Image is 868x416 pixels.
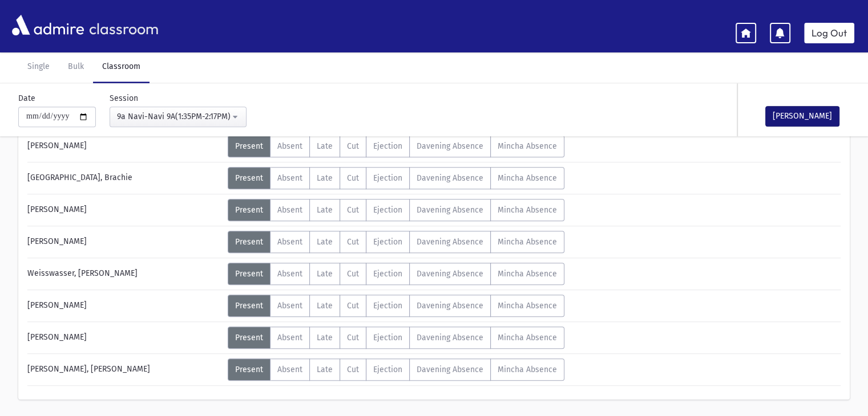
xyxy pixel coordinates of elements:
span: Late [317,269,333,279]
div: [GEOGRAPHIC_DATA], Brachie [22,167,228,189]
span: Ejection [373,205,402,215]
span: Present [235,237,263,247]
span: Present [235,205,263,215]
div: AttTypes [228,358,564,381]
div: [PERSON_NAME] [22,199,228,221]
img: AdmirePro [9,12,87,38]
div: AttTypes [228,135,564,157]
a: Log Out [804,23,854,43]
a: Bulk [59,51,93,83]
div: AttTypes [228,295,564,317]
span: Late [317,205,333,215]
span: Davening Absence [417,205,483,215]
span: Mincha Absence [498,269,557,279]
span: Absent [277,173,302,183]
span: Absent [277,365,302,374]
span: Ejection [373,173,402,183]
label: Session [110,92,138,104]
span: Ejection [373,141,402,151]
span: Absent [277,237,302,247]
div: AttTypes [228,167,564,189]
span: Mincha Absence [498,333,557,342]
span: Ejection [373,301,402,311]
label: Date [18,92,35,104]
div: AttTypes [228,231,564,253]
div: AttTypes [228,327,564,349]
span: Present [235,301,263,311]
span: Ejection [373,237,402,247]
span: Cut [347,365,359,374]
span: Present [235,365,263,374]
div: AttTypes [228,199,564,221]
span: Davening Absence [417,333,483,342]
div: [PERSON_NAME] [22,327,228,349]
span: Late [317,173,333,183]
span: Cut [347,173,359,183]
span: Late [317,365,333,374]
span: Cut [347,333,359,342]
span: Ejection [373,269,402,279]
span: Late [317,333,333,342]
a: Classroom [93,51,150,83]
div: Weisswasser, [PERSON_NAME] [22,263,228,285]
span: Present [235,333,263,342]
span: Ejection [373,365,402,374]
span: Ejection [373,333,402,342]
a: Single [18,51,59,83]
button: [PERSON_NAME] [765,106,839,127]
span: Present [235,173,263,183]
span: Late [317,141,333,151]
span: Absent [277,301,302,311]
div: [PERSON_NAME] [22,231,228,253]
div: 9a Navi-Navi 9A(1:35PM-2:17PM) [117,111,230,123]
span: Davening Absence [417,173,483,183]
span: classroom [87,10,159,40]
span: Absent [277,205,302,215]
span: Mincha Absence [498,365,557,374]
span: Mincha Absence [498,141,557,151]
div: [PERSON_NAME] [22,295,228,317]
div: [PERSON_NAME] [22,135,228,157]
span: Present [235,269,263,279]
span: Absent [277,141,302,151]
span: Davening Absence [417,269,483,279]
div: [PERSON_NAME], [PERSON_NAME] [22,358,228,381]
span: Cut [347,237,359,247]
span: Mincha Absence [498,205,557,215]
span: Absent [277,269,302,279]
span: Cut [347,301,359,311]
span: Absent [277,333,302,342]
span: Mincha Absence [498,301,557,311]
span: Davening Absence [417,365,483,374]
span: Present [235,141,263,151]
span: Cut [347,141,359,151]
span: Mincha Absence [498,173,557,183]
button: 9a Navi-Navi 9A(1:35PM-2:17PM) [110,107,247,127]
span: Cut [347,205,359,215]
span: Davening Absence [417,237,483,247]
span: Mincha Absence [498,237,557,247]
span: Davening Absence [417,141,483,151]
span: Late [317,301,333,311]
span: Cut [347,269,359,279]
div: AttTypes [228,263,564,285]
span: Davening Absence [417,301,483,311]
span: Late [317,237,333,247]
